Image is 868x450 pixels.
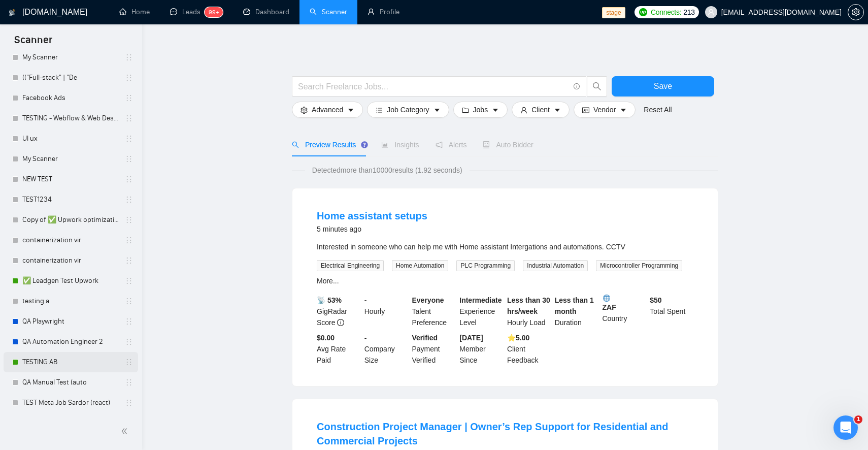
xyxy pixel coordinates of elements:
[9,5,16,21] img: logo
[387,104,429,115] span: Job Category
[22,149,119,169] a: My Scanner
[317,334,335,342] b: $0.00
[483,141,490,148] span: robot
[317,210,427,221] a: Home assistant setups
[554,106,561,113] span: caret-down
[317,241,693,252] div: Interested in someone who can help me with Home assistant Intergations and automations. CCTV
[520,106,527,113] span: user
[22,332,119,352] a: QA Automation Engineer 2
[457,332,505,366] div: Member Since
[412,334,438,342] b: Verified
[436,141,467,149] span: Alerts
[315,295,362,328] div: GigRadar Score
[22,88,119,108] a: Facebook Ads
[364,296,367,304] b: -
[22,189,119,210] a: TEST1234
[22,210,119,230] a: Copy of ✅ Upwork optimization profile
[6,33,60,54] span: Scanner
[22,47,119,68] a: My Scanner
[587,76,607,97] button: search
[317,296,342,304] b: 📡 53%
[505,295,553,328] div: Hourly Load
[125,216,133,224] span: holder
[22,271,119,291] a: ✅ Leadgen Test Upwork
[315,332,362,366] div: Avg Rate Paid
[639,8,647,16] img: upwork-logo.png
[459,296,502,304] b: Intermediate
[298,80,569,93] input: Search Freelance Jobs...
[125,317,133,326] span: holder
[459,334,483,342] b: [DATE]
[453,102,508,118] button: folderJobscaret-down
[507,334,529,342] b: ⭐️ 5.00
[22,311,119,332] a: QA Playwright
[22,128,119,149] a: UI ux
[317,421,668,446] a: Construction Project Manager | Owner’s Rep Support for Residential and Commercial Projects
[587,82,607,91] span: search
[292,141,299,148] span: search
[367,102,449,118] button: barsJob Categorycaret-down
[603,295,646,311] b: ZAF
[347,106,354,113] span: caret-down
[170,8,223,16] a: messageLeads99+
[376,106,383,113] span: bars
[243,8,289,16] a: dashboardDashboard
[22,291,119,311] a: testing a
[596,260,682,271] span: Microcontroller Programming
[119,8,150,16] a: homeHome
[650,296,661,304] b: $ 50
[22,352,119,372] a: TESTING AB
[612,76,714,97] button: Save
[125,196,133,204] span: holder
[301,106,308,113] span: setting
[125,74,133,82] span: holder
[392,260,448,271] span: Home Automation
[125,175,133,183] span: holder
[125,399,133,407] span: holder
[620,106,627,113] span: caret-down
[507,296,550,315] b: Less than 30 hrs/week
[654,80,672,92] span: Save
[125,277,133,285] span: holder
[125,135,133,143] span: holder
[362,295,410,328] div: Hourly
[360,140,369,149] div: Tooltip anchor
[433,106,441,113] span: caret-down
[22,68,119,88] a: (("Full-stack" | "De
[553,295,600,328] div: Duration
[683,7,694,18] span: 213
[582,106,589,113] span: idcard
[410,295,458,328] div: Talent Preference
[22,393,119,413] a: TEST Meta Job Sardor (react)
[651,7,681,18] span: Connects:
[854,415,862,424] span: 1
[574,102,636,118] button: idcardVendorcaret-down
[125,114,133,122] span: holder
[381,141,419,149] span: Insights
[125,53,133,61] span: holder
[305,165,470,176] span: Detected more than 10000 results (1.92 seconds)
[368,8,399,16] a: userProfile
[412,296,444,304] b: Everyone
[600,295,648,328] div: Country
[317,260,384,271] span: Electrical Engineering
[410,332,458,366] div: Payment Verified
[603,295,610,302] img: 🌐
[505,332,553,366] div: Client Feedback
[436,141,443,148] span: notification
[708,9,715,16] span: user
[848,8,863,16] span: setting
[602,7,625,18] span: stage
[310,8,347,16] a: searchScanner
[523,260,588,271] span: Industrial Automation
[317,277,339,285] a: More...
[22,372,119,393] a: QA Manual Test (auto
[593,104,616,115] span: Vendor
[125,236,133,244] span: holder
[473,104,488,115] span: Jobs
[462,106,469,113] span: folder
[531,104,550,115] span: Client
[648,295,695,328] div: Total Spent
[22,108,119,128] a: TESTING - Webflow & Web Designer
[22,250,119,271] a: containerization vir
